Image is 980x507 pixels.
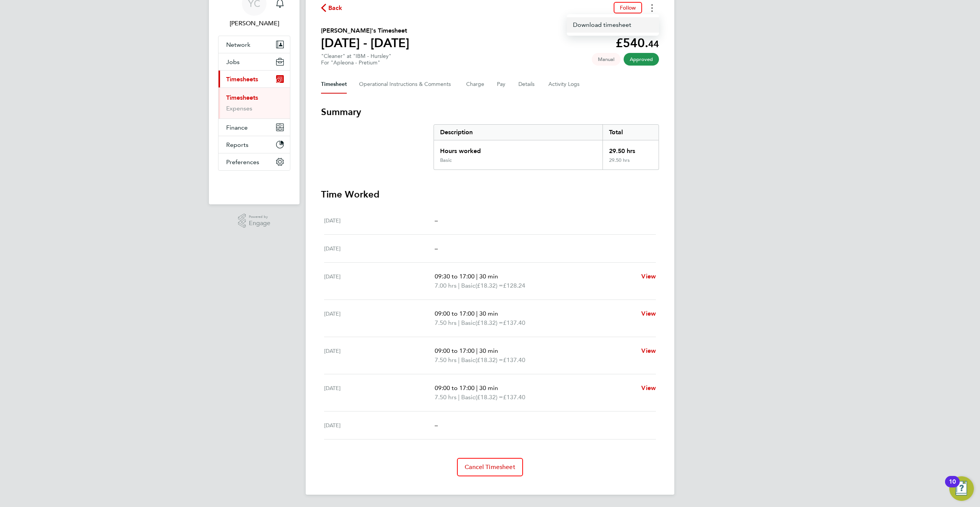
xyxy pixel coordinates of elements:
[324,244,435,253] div: [DATE]
[219,119,290,136] button: Finance
[321,26,409,35] h2: [PERSON_NAME]'s Timesheet
[476,273,478,280] span: |
[324,384,435,402] div: [DATE]
[503,282,525,289] span: £128.24
[226,124,248,131] span: Finance
[645,2,659,14] button: Timesheets Menu
[461,281,475,290] span: Basic
[435,356,457,364] span: 7.50 hrs
[435,273,475,280] span: 09:30 to 17:00
[219,136,290,153] button: Reports
[465,463,515,471] span: Cancel Timesheet
[466,75,485,94] button: Charge
[475,282,503,289] span: (£18.32) =
[603,125,659,140] div: Total
[458,319,460,326] span: |
[219,153,290,170] button: Preferences
[461,318,475,328] span: Basic
[324,272,435,290] div: [DATE]
[226,94,258,101] a: Timesheets
[503,319,525,326] span: £137.40
[458,282,460,289] span: |
[476,347,478,354] span: |
[497,75,506,94] button: Pay
[435,319,457,326] span: 7.50 hrs
[321,35,409,51] h1: [DATE] - [DATE]
[614,2,642,13] button: Follow
[567,17,659,33] a: Timesheets Menu
[359,75,454,94] button: Operational Instructions & Comments
[475,393,503,401] span: (£18.32) =
[226,105,252,112] a: Expenses
[641,310,656,317] span: View
[476,384,478,392] span: |
[328,3,343,13] span: Back
[435,310,475,317] span: 09:00 to 17:00
[641,309,656,318] a: View
[218,19,290,28] span: Yazmin Cole
[461,393,475,402] span: Basic
[226,76,258,83] span: Timesheets
[324,309,435,328] div: [DATE]
[249,220,270,227] span: Engage
[435,282,457,289] span: 7.00 hrs
[440,157,452,163] div: Basic
[435,421,438,429] span: –
[458,356,460,364] span: |
[226,41,250,48] span: Network
[592,53,621,66] span: This timesheet was manually created.
[321,59,391,66] div: For "Apleona - Pretium"
[603,140,659,157] div: 29.50 hrs
[434,140,603,157] div: Hours worked
[648,38,659,49] span: 44
[249,214,270,220] span: Powered by
[518,75,536,94] button: Details
[238,214,271,228] a: Powered byEngage
[226,141,248,148] span: Reports
[641,272,656,281] a: View
[321,188,659,201] h3: Time Worked
[479,384,498,392] span: 30 min
[219,87,290,119] div: Timesheets
[624,53,659,66] span: This timesheet has been approved.
[435,217,438,224] span: –
[324,216,435,225] div: [DATE]
[218,178,290,191] a: Go to home page
[548,75,581,94] button: Activity Logs
[457,458,523,476] button: Cancel Timesheet
[641,347,656,354] span: View
[641,346,656,356] a: View
[476,310,478,317] span: |
[475,319,503,326] span: (£18.32) =
[503,356,525,364] span: £137.40
[475,356,503,364] span: (£18.32) =
[321,3,343,13] button: Back
[616,36,659,50] app-decimal: £540.
[479,310,498,317] span: 30 min
[503,393,525,401] span: £137.40
[321,75,347,94] button: Timesheet
[641,273,656,280] span: View
[949,482,956,492] div: 10
[324,421,435,430] div: [DATE]
[219,178,290,191] img: fastbook-logo-retina.png
[435,384,475,392] span: 09:00 to 17:00
[219,71,290,87] button: Timesheets
[435,393,457,401] span: 7.50 hrs
[226,58,240,66] span: Jobs
[641,384,656,393] a: View
[461,356,475,365] span: Basic
[226,158,259,166] span: Preferences
[321,106,659,118] h3: Summary
[479,347,498,354] span: 30 min
[949,476,974,501] button: Open Resource Center, 10 new notifications
[435,245,438,252] span: –
[219,36,290,53] button: Network
[458,393,460,401] span: |
[620,4,636,11] span: Follow
[219,53,290,70] button: Jobs
[641,384,656,392] span: View
[603,157,659,170] div: 29.50 hrs
[434,124,659,170] div: Summary
[435,347,475,354] span: 09:00 to 17:00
